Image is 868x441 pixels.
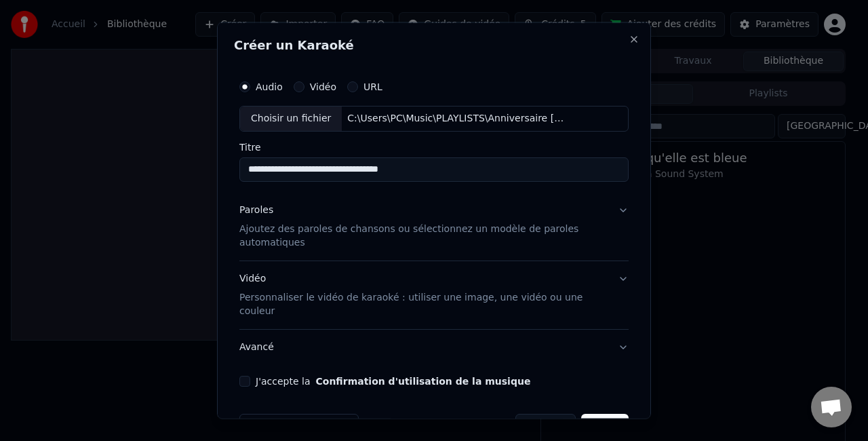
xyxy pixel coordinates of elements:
[239,203,273,216] div: Paroles
[239,261,629,328] button: VidéoPersonnaliser le vidéo de karaoké : utiliser une image, une vidéo ou une couleur
[234,39,634,52] h2: Créer un Karaoké
[239,290,607,318] p: Personnaliser le vidéo de karaoké : utiliser une image, une vidéo ou une couleur
[239,192,629,260] button: ParolesAjoutez des paroles de chansons ou sélectionnez un modèle de paroles automatiques
[256,376,530,385] label: J'accepte la
[239,222,607,249] p: Ajoutez des paroles de chansons ou sélectionnez un modèle de paroles automatiques
[515,413,575,438] button: Annuler
[239,271,607,318] div: Vidéo
[239,142,629,151] label: Titre
[239,329,629,364] button: Avancé
[342,112,572,126] div: C:\Users\PC\Music\PLAYLISTS\Anniversaire [PERSON_NAME]\[PERSON_NAME] - Résiste (Audio officiel).mp3
[256,82,283,92] label: Audio
[310,82,336,92] label: Vidéo
[581,413,629,438] button: Créer
[363,82,382,92] label: URL
[240,107,342,131] div: Choisir un fichier
[315,376,530,385] button: J'accepte la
